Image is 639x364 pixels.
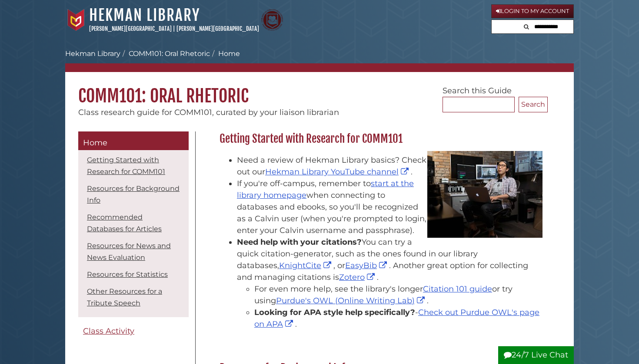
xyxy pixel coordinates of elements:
[276,296,427,305] a: Purdue's OWL (Online Writing Lab)
[87,242,171,262] a: Resources for News and News Evaluation
[254,308,415,317] strong: Looking for APA style help specifically?
[279,261,333,270] a: KnightCite
[237,179,414,200] a: start at the library homepage
[423,284,492,294] a: Citation 101 guide
[265,167,411,177] a: Hekman Library YouTube channel
[129,49,210,58] a: COMM101: Oral Rhetoric
[237,178,543,236] li: If you're off-campus, remember to when connecting to databases and ebooks, so you'll be recognize...
[87,213,162,233] a: Recommended Databases for Articles
[65,9,87,31] img: Calvin University
[254,283,543,307] li: For even more help, see the library's longer or try using .
[254,308,539,329] a: Check out Purdue OWL's page on APA
[65,49,574,72] nav: breadcrumb
[78,108,339,117] span: Class research guide for COMM101, curated by your liaison librarian
[89,25,172,32] a: [PERSON_NAME][GEOGRAPHIC_DATA]
[521,20,532,32] button: Search
[78,321,189,341] a: Class Activity
[254,307,543,330] li: - .
[215,132,548,146] h2: Getting Started with Research for COMM101
[89,6,200,25] a: Hekman Library
[237,154,543,178] li: Need a review of Hekman Library basics? Check out our .
[498,346,574,364] button: 24/7 Live Chat
[65,49,120,58] a: Hekman Library
[345,261,389,270] a: EasyBib
[176,25,259,32] a: [PERSON_NAME][GEOGRAPHIC_DATA]
[83,138,107,148] span: Home
[261,9,283,31] img: Calvin Theological Seminary
[237,237,362,247] strong: Need help with your citations?
[173,25,175,32] span: |
[524,24,529,30] i: Search
[78,131,189,151] a: Home
[339,272,377,282] a: Zotero
[87,156,165,176] a: Getting Started with Research for COMM101
[210,49,240,59] li: Home
[491,4,574,18] a: Login to My Account
[519,97,548,112] button: Search
[83,326,134,336] span: Class Activity
[87,270,168,279] a: Resources for Statistics
[87,287,162,307] a: Other Resources for a Tribute Speech
[87,184,180,204] a: Resources for Background Info
[237,236,543,330] li: You can try a quick citation-generator, such as the ones found in our library databases, , or . A...
[65,72,574,107] h1: COMM101: Oral Rhetoric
